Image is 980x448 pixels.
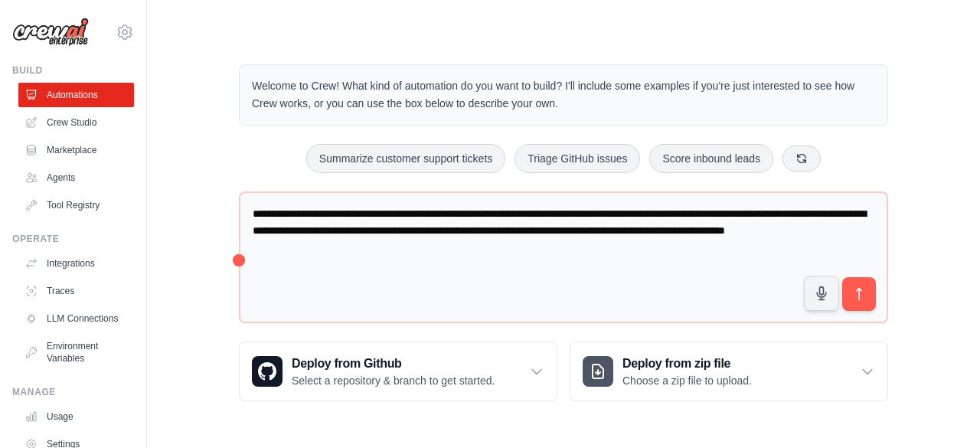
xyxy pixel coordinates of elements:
img: Logo [12,18,89,47]
a: Agents [18,165,134,190]
button: Summarize customer support tickets [306,144,505,173]
div: Build [12,64,134,77]
a: Automations [18,83,134,107]
a: Usage [18,404,134,429]
a: Crew Studio [18,110,134,135]
a: Marketplace [18,138,134,162]
button: Score inbound leads [649,144,773,173]
a: Traces [18,279,134,303]
a: Tool Registry [18,193,134,217]
p: Welcome to Crew! What kind of automation do you want to build? I'll include some examples if you'... [252,77,875,113]
h3: Deploy from zip file [622,355,752,373]
div: Manage [12,386,134,398]
p: Select a repository & branch to get started. [292,373,495,388]
a: Integrations [18,251,134,276]
h3: Deploy from Github [292,355,495,373]
div: Operate [12,233,134,245]
button: Triage GitHub issues [514,144,640,173]
a: LLM Connections [18,306,134,331]
p: Choose a zip file to upload. [622,373,752,388]
a: Environment Variables [18,334,134,371]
